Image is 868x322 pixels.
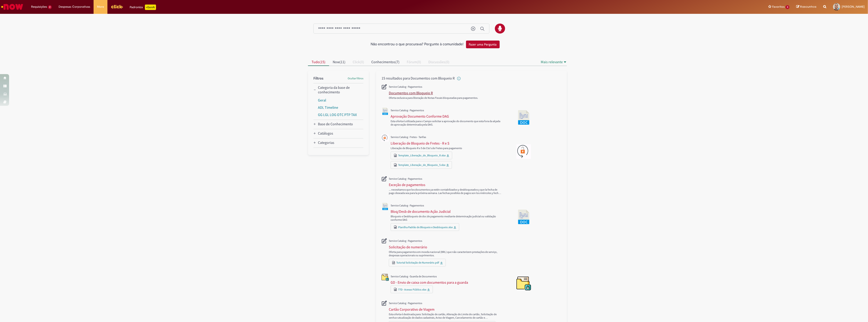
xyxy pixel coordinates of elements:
div: Padroniza [130,5,156,10]
a: Rascunhos [796,5,816,9]
span: Rascunhos [800,5,816,9]
span: Despesas Corporativas [59,5,90,9]
h2: Não encontrou o que procurava? Pergunte à comunidade! [371,42,464,46]
span: Favoritos [772,5,785,9]
button: Fazer uma Pergunta [466,41,500,48]
span: [PERSON_NAME] [842,5,865,9]
span: 3 [786,5,789,9]
span: More [97,5,104,9]
p: +GenAi [145,5,156,10]
img: ServiceNow [0,2,24,11]
span: Requisições [31,5,47,9]
span: 2 [48,5,52,9]
img: click_logo_yellow_360x200.png [111,3,123,10]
